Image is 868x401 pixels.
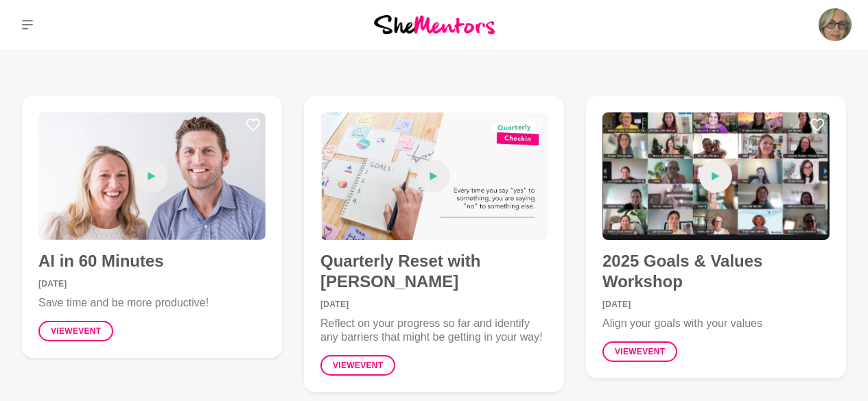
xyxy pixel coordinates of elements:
h4: AI in 60 Minutes [38,251,266,271]
h4: Quarterly Reset with [PERSON_NAME] [320,251,548,292]
p: Save time and be more productive! [38,296,266,310]
a: Viewevent [38,321,113,341]
h4: 2025 Goals & Values Workshop [602,251,830,292]
img: She Mentors Logo [374,15,495,34]
time: [DATE] [38,280,266,288]
a: Viewevent [602,341,677,362]
p: Reflect on your progress so far and identify any barriers that might be getting in your way! [320,317,548,344]
time: [DATE] [602,300,830,308]
time: [DATE] [320,300,548,308]
a: Viewevent [320,355,395,376]
p: Align your goals with your values [602,317,830,330]
img: Sharon Williams [819,8,852,41]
